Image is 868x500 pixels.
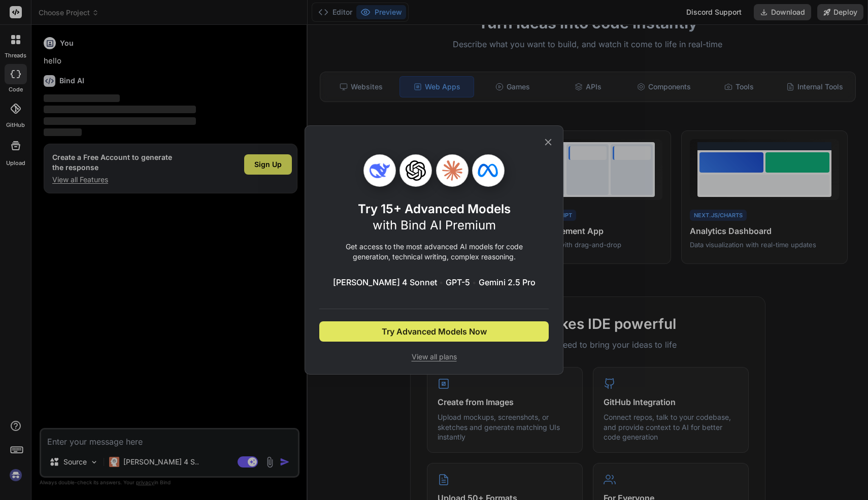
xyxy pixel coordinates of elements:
img: Deepseek [370,160,390,181]
span: Try Advanced Models Now [382,325,487,338]
span: GPT-5 [446,276,470,288]
span: with Bind AI Premium [373,218,496,232]
p: Get access to the most advanced AI models for code generation, technical writing, complex reasoning. [319,242,549,262]
span: • [472,276,477,288]
span: [PERSON_NAME] 4 Sonnet [333,276,437,288]
button: Try Advanced Models Now [319,321,549,342]
span: • [439,276,444,288]
h1: Try 15+ Advanced Models [358,201,511,234]
span: Gemini 2.5 Pro [479,276,536,288]
span: View all plans [319,352,549,362]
